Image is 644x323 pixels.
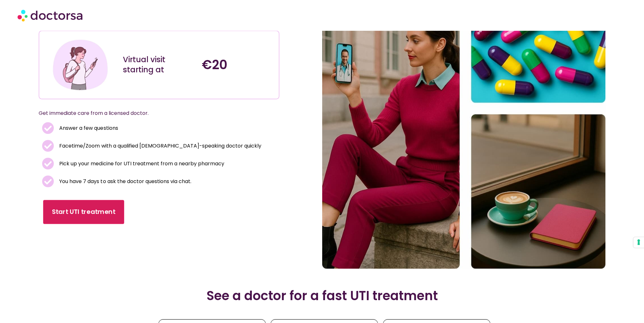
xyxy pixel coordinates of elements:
[633,237,644,248] button: Your consent preferences for tracking technologies
[58,177,191,186] span: You have 7 days to ask the doctor questions via chat.
[51,36,109,94] img: Illustration depicting a young woman in a casual outfit, engaged with her smartphone. She has a p...
[123,55,195,75] div: Virtual visit starting at
[154,288,490,303] h2: See a doctor for a fast UTI treatment
[39,109,264,118] p: Get immediate care from a licensed doctor.
[202,57,274,72] h4: €20
[58,159,224,168] span: Pick up your medicine for UTI treatment from a nearby pharmacy
[43,200,124,224] a: Start UTI treatment
[52,208,115,217] span: Start UTI treatment
[58,142,261,150] span: Facetime/Zoom with a qualified [DEMOGRAPHIC_DATA]-speaking doctor quickly
[58,124,118,133] span: Answer a few questions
